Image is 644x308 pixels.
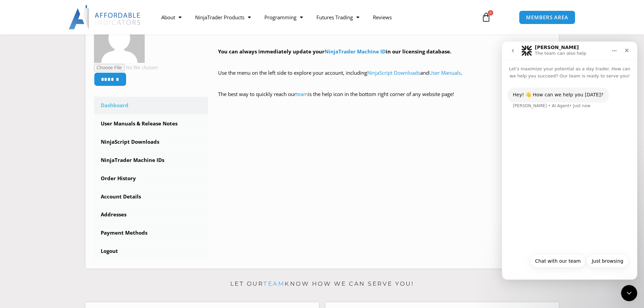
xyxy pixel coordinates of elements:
[94,206,208,223] a: Addresses
[86,279,559,289] p: Let our know how we can serve you!
[69,5,141,29] img: LogoAI | Affordable Indicators – NinjaTrader
[94,188,208,206] a: Account Details
[218,68,550,87] p: Use the menu on the left side to explore your account, including and .
[94,12,145,63] img: 72688924dc0f514fe202a7e9ce58d3f9fbd4bbcc6a0b412c0a1ade66372d588c
[94,151,208,169] a: NinjaTrader Machine IDs
[94,170,208,187] a: Order History
[263,280,285,287] a: team
[258,9,310,25] a: Programming
[94,224,208,242] a: Payment Methods
[154,9,474,25] nav: Menu
[429,69,461,76] a: User Manuals
[188,9,258,25] a: NinjaTrader Products
[502,42,637,280] iframe: Intercom live chat
[325,48,386,55] a: NinjaTrader Machine ID
[94,115,208,133] a: User Manuals & Release Notes
[310,9,366,25] a: Futures Trading
[218,90,550,109] p: The best way to quickly reach our is the help icon in the bottom right corner of any website page!
[471,7,501,27] a: 0
[366,9,399,25] a: Reviews
[218,48,451,55] strong: You can always immediately update your in our licensing database.
[621,285,637,301] iframe: Intercom live chat
[519,10,575,24] a: MEMBERS AREA
[154,9,188,25] a: About
[218,15,550,109] div: Hey ! Welcome to the Members Area. Thank you for being a valuable customer!
[94,97,208,114] a: Dashboard
[94,97,208,260] nav: Account pages
[94,242,208,260] a: Logout
[526,15,568,20] span: MEMBERS AREA
[488,10,493,16] span: 0
[367,69,420,76] a: NinjaScript Downloads
[94,133,208,151] a: NinjaScript Downloads
[296,91,308,97] a: team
